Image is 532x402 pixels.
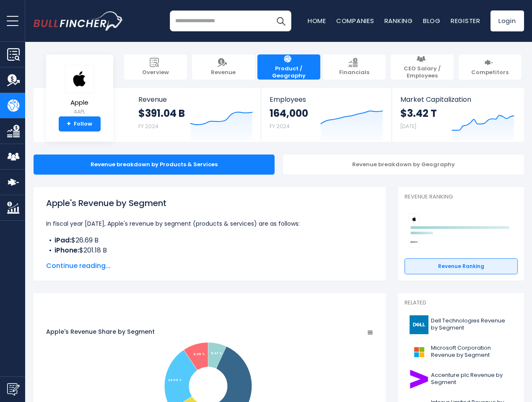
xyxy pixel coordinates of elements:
img: Sony Group Corporation competitors logo [409,237,420,247]
div: Revenue breakdown by Products & Services [34,155,275,175]
a: Register [451,16,480,25]
a: Accenture plc Revenue by Segment [405,368,518,391]
span: Market Capitalization [400,95,514,103]
button: Search [270,10,291,31]
b: iPhone: [54,245,79,255]
small: FY 2024 [138,123,158,130]
img: MSFT logo [410,343,428,361]
a: CEO Salary / Employees [391,54,454,80]
div: Revenue breakdown by Geography [283,155,524,175]
a: Dell Technologies Revenue by Segment [405,313,518,336]
a: Blog [423,16,441,25]
span: Accenture plc Revenue by Segment [431,372,513,386]
span: Revenue [138,95,253,103]
a: Apple AAPL [65,64,95,117]
p: Related [405,299,518,307]
a: Companies [336,16,374,25]
span: Apple [65,99,94,106]
span: Overview [142,69,169,76]
span: Revenue [211,69,236,76]
a: Employees 164,000 FY 2024 [261,88,392,142]
tspan: 6.83 % [210,351,222,355]
li: $201.18 B [46,245,373,255]
a: +Follow [59,116,101,131]
small: AAPL [65,108,94,116]
span: Microsoft Corporation Revenue by Segment [431,345,513,359]
span: Dell Technologies Revenue by Segment [431,317,513,332]
span: Financials [339,69,369,76]
a: Product / Geography [257,54,320,80]
img: Apple competitors logo [409,214,420,224]
a: Ranking [384,16,413,25]
a: Overview [124,54,187,80]
img: ACN logo [410,370,428,389]
p: In fiscal year [DATE], Apple's revenue by segment (products & services) are as follows: [46,219,373,229]
a: Revenue [192,54,255,80]
a: Revenue $391.04 B FY 2024 [130,88,261,142]
span: Continue reading... [46,261,373,271]
a: Market Capitalization $3.42 T [DATE] [392,88,523,142]
b: iPad: [54,235,71,245]
a: Microsoft Corporation Revenue by Segment [405,340,518,363]
a: Login [490,10,524,31]
h1: Apple's Revenue by Segment [46,197,373,209]
strong: $391.04 B [138,107,185,120]
span: Employees [270,95,383,103]
li: $26.69 B [46,235,373,245]
span: Product / Geography [262,65,316,80]
img: bullfincher logo [34,11,124,31]
tspan: Apple's Revenue Share by Segment [46,327,155,336]
tspan: 24.59 % [168,379,182,382]
small: FY 2024 [270,123,290,130]
p: Revenue Ranking [405,193,518,201]
strong: + [67,120,71,128]
span: CEO Salary / Employees [395,65,449,80]
span: Competitors [471,69,509,76]
tspan: 9.46 % [193,352,205,356]
img: DELL logo [410,315,428,334]
a: Home [308,16,326,25]
a: Financials [323,54,386,80]
small: [DATE] [400,123,416,130]
strong: $3.42 T [400,107,437,120]
strong: 164,000 [270,107,308,120]
a: Revenue Ranking [405,258,518,274]
a: Go to homepage [34,11,124,31]
a: Competitors [459,54,522,80]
